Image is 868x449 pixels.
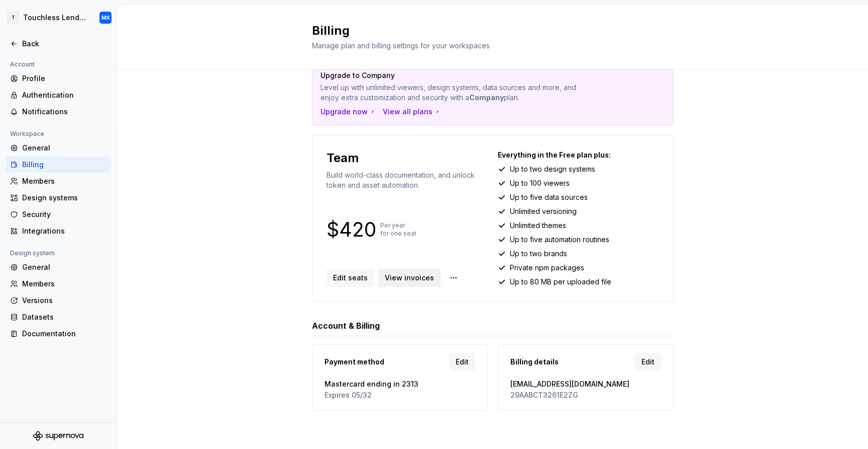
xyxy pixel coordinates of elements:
p: Up to two brands [510,249,567,259]
a: General [6,140,111,156]
span: View invoices [385,273,434,283]
p: Up to five data sources [510,192,588,202]
span: Edit [641,357,655,367]
div: Design system [6,247,59,259]
div: Billing [22,160,106,170]
div: Workspace [6,128,48,140]
a: Notifications [6,104,111,120]
h3: Account & Billing [312,320,380,332]
p: Upgrade to Company [320,70,595,81]
p: Up to 80 MB per uploaded file [510,277,611,287]
span: [EMAIL_ADDRESS][DOMAIN_NAME] [510,379,661,389]
a: Datasets [6,309,111,325]
p: Level up with unlimited viewers, design systems, data sources and more, and enjoy extra customiza... [320,83,595,103]
a: Profile [6,70,111,87]
p: Team [327,150,359,166]
a: Edit [635,353,661,371]
p: Private npm packages [510,263,584,273]
strong: Company [469,93,504,102]
div: Back [22,39,106,49]
div: Design systems [22,193,106,203]
a: Documentation [6,326,111,342]
p: Unlimited themes [510,220,566,231]
button: Upgrade now [320,107,377,117]
button: TTouchless LendingMK [2,7,115,29]
p: Per year for one seat [380,221,416,238]
a: Security [6,206,111,222]
span: Edit [456,357,469,367]
div: Versions [22,295,106,306]
div: Profile [22,73,106,84]
h2: Billing [312,23,662,39]
span: Manage plan and billing settings for your workspaces [312,41,490,50]
span: 29AABCT3261E2ZG [510,390,661,400]
span: Edit seats [333,273,368,283]
p: Up to five automation routines [510,235,609,245]
svg: Supernova Logo [33,431,83,441]
div: General [22,262,106,272]
a: Authentication [6,87,111,103]
div: Integrations [22,226,106,236]
a: Design systems [6,190,111,206]
a: Edit [449,353,475,371]
a: Back [6,36,111,52]
p: Everything in the Free plan plus: [498,150,659,160]
a: Members [6,173,111,189]
a: Versions [6,292,111,309]
p: Up to two design systems [510,164,595,174]
p: Unlimited versioning [510,206,577,216]
button: Edit seats [327,269,374,287]
div: Authentication [22,90,106,100]
span: Mastercard ending in 2313 [324,379,475,389]
div: Account [6,58,39,70]
span: Billing details [510,357,559,367]
div: General [22,143,106,153]
span: Payment method [324,357,384,367]
p: $420 [327,223,376,236]
a: General [6,259,111,275]
p: Up to 100 viewers [510,178,570,188]
div: Documentation [22,329,106,339]
div: MK [101,14,110,22]
div: Touchless Lending [23,13,87,23]
a: Members [6,276,111,292]
div: Members [22,279,106,289]
div: T [7,12,19,24]
div: Members [22,176,106,186]
button: View all plans [383,107,442,117]
div: Security [22,209,106,219]
div: Notifications [22,107,106,117]
a: Billing [6,157,111,173]
a: Integrations [6,223,111,239]
p: Build world-class documentation, and unlock token and asset automation. [327,170,488,190]
span: Expires 05/32 [324,390,475,400]
a: View invoices [378,269,441,287]
div: Datasets [22,312,106,322]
